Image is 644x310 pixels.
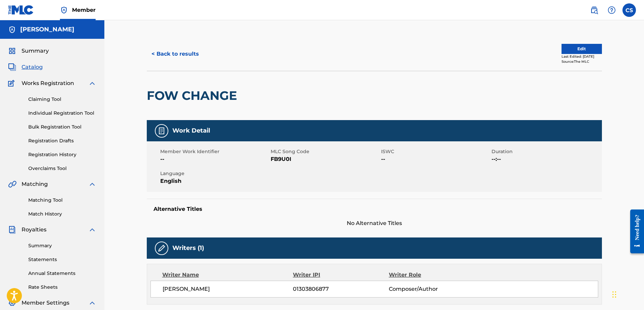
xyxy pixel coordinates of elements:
span: Member Settings [22,299,69,307]
a: Matching Tool [28,197,96,204]
div: Drag [612,284,616,305]
a: Public Search [587,3,601,17]
h5: Work Detail [172,127,210,135]
span: --:-- [492,155,600,163]
img: expand [88,299,96,307]
img: help [608,6,616,14]
a: SummarySummary [8,47,49,55]
a: Summary [28,242,96,249]
a: Claiming Tool [28,96,96,103]
img: expand [88,226,96,234]
a: Overclaims Tool [28,165,96,172]
span: Summary [22,47,49,55]
iframe: Resource Center [625,204,644,259]
a: Statements [28,256,96,263]
a: CatalogCatalog [8,63,43,71]
img: Catalog [8,63,16,71]
span: Works Registration [22,79,74,87]
span: -- [381,155,490,163]
h2: FOW CHANGE [147,88,240,103]
a: Registration Drafts [28,137,96,144]
div: Source: The MLC [562,59,602,64]
span: English [160,177,269,185]
span: 01303806877 [293,285,388,293]
img: Member Settings [8,299,16,307]
img: Accounts [8,26,16,34]
h5: Alternative Titles [154,206,595,213]
div: Help [605,3,618,17]
img: Matching [8,180,16,188]
img: search [590,6,598,14]
div: Writer IPI [293,271,389,279]
a: Bulk Registration Tool [28,123,96,131]
h5: Writers (1) [172,244,204,252]
div: User Menu [622,3,636,17]
img: expand [88,79,96,87]
span: Catalog [22,63,43,71]
span: Member [72,6,96,14]
a: Registration History [28,151,96,158]
img: Works Registration [8,79,17,87]
img: Writers [158,244,166,252]
span: -- [160,155,269,163]
span: Matching [22,180,48,188]
span: MLC Song Code [271,148,379,155]
img: Work Detail [158,127,166,135]
img: Top Rightsholder [60,6,68,14]
div: Writer Name [162,271,293,279]
span: Royalties [22,226,46,234]
button: < Back to results [147,46,204,62]
span: No Alternative Titles [147,219,602,227]
a: Rate Sheets [28,284,96,291]
button: Edit [562,44,602,54]
img: Summary [8,47,16,55]
img: MLC Logo [8,5,34,15]
div: Writer Role [389,271,476,279]
img: expand [88,180,96,188]
img: Royalties [8,226,16,234]
span: ISWC [381,148,490,155]
h5: CARL A SYLVAIN [20,26,74,33]
span: FB9U0I [271,155,379,163]
a: Individual Registration Tool [28,110,96,117]
span: [PERSON_NAME] [163,285,293,293]
iframe: Chat Widget [610,278,644,310]
a: Match History [28,210,96,218]
span: Composer/Author [389,285,476,293]
span: Member Work Identifier [160,148,269,155]
span: Duration [492,148,600,155]
div: Last Edited: [DATE] [562,54,602,59]
a: Annual Statements [28,270,96,277]
span: Language [160,170,269,177]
